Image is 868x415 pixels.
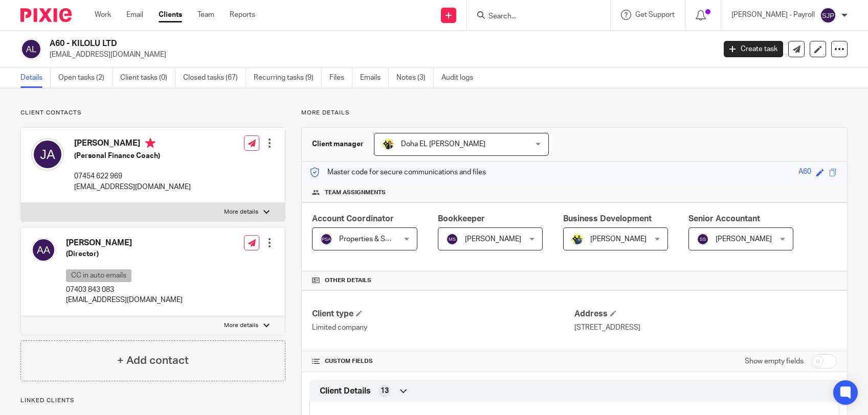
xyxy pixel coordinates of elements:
[20,8,72,22] img: Pixie
[20,38,42,60] img: svg%3E
[58,68,113,88] a: Open tasks (2)
[574,322,837,333] p: [STREET_ADDRESS]
[635,11,675,18] span: Get Support
[716,236,772,243] span: [PERSON_NAME]
[312,322,574,333] p: Limited company
[571,233,584,245] img: Dennis-Starbridge.jpg
[329,68,352,88] a: Files
[325,276,371,285] span: Other details
[487,12,580,21] input: Search
[446,233,458,245] img: svg%3E
[745,356,804,366] label: Show empty fields
[20,68,51,88] a: Details
[159,10,182,20] a: Clients
[50,38,576,49] h2: A60 - KILOLU LTD
[66,269,131,282] p: CC in auto emails
[145,138,155,148] i: Primary
[731,10,815,20] p: [PERSON_NAME] - Payroll
[117,353,189,368] h4: + Add contact
[301,109,848,117] p: More details
[697,233,709,245] img: svg%3E
[230,10,255,20] a: Reports
[126,10,143,20] a: Email
[688,215,760,223] span: Senior Accountant
[20,109,285,117] p: Client contacts
[74,151,191,161] h5: (Personal Finance Coach)
[574,309,837,319] h4: Address
[360,68,389,88] a: Emails
[197,10,214,20] a: Team
[312,139,364,149] h3: Client manager
[74,171,191,181] p: 07454 622 969
[66,285,183,295] p: 07403 843 083
[312,309,574,319] h4: Client type
[74,138,191,151] h4: [PERSON_NAME]
[74,182,191,192] p: [EMAIL_ADDRESS][DOMAIN_NAME]
[312,357,574,365] h4: CUSTOM FIELDS
[66,238,183,248] h4: [PERSON_NAME]
[20,397,285,405] p: Linked clients
[820,7,836,24] img: svg%3E
[320,233,332,245] img: svg%3E
[312,215,394,223] span: Account Coordinator
[382,138,394,150] img: Doha-Starbridge.jpg
[254,68,322,88] a: Recurring tasks (9)
[320,386,371,397] span: Client Details
[50,50,708,60] p: [EMAIL_ADDRESS][DOMAIN_NAME]
[396,68,434,88] a: Notes (3)
[66,249,183,259] h5: (Director)
[590,236,647,243] span: [PERSON_NAME]
[798,167,811,178] div: A60
[66,295,183,305] p: [EMAIL_ADDRESS][DOMAIN_NAME]
[95,10,111,20] a: Work
[224,321,258,330] p: More details
[465,236,521,243] span: [PERSON_NAME]
[381,386,389,396] span: 13
[183,68,246,88] a: Closed tasks (67)
[31,238,56,262] img: svg%3E
[31,138,64,171] img: svg%3E
[224,208,258,216] p: More details
[401,141,485,148] span: Doha EL [PERSON_NAME]
[120,68,175,88] a: Client tasks (0)
[724,41,783,57] a: Create task
[438,215,485,223] span: Bookkeeper
[309,167,486,177] p: Master code for secure communications and files
[441,68,481,88] a: Audit logs
[325,189,386,197] span: Team assignments
[339,236,414,243] span: Properties & SMEs - AC
[563,215,652,223] span: Business Development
